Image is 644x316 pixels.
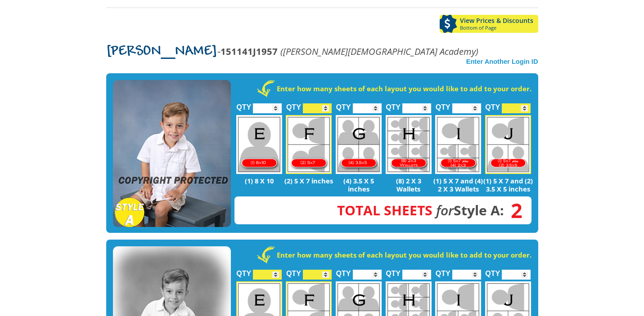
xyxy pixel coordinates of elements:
label: QTY [485,260,500,282]
p: (1) 5 X 7 and (2) 3.5 X 5 inches [483,177,533,193]
em: ([PERSON_NAME][DEMOGRAPHIC_DATA] Academy) [280,45,478,58]
p: (1) 5 X 7 and (4) 2 X 3 Wallets [433,177,483,193]
label: QTY [336,260,351,282]
strong: Enter how many sheets of each layout you would like to add to your order. [277,250,531,259]
em: for [436,201,454,219]
p: (8) 2 X 3 Wallets [383,177,433,193]
p: (1) 8 X 10 [234,177,284,185]
span: [PERSON_NAME] [106,45,217,59]
p: (4) 3.5 X 5 inches [334,177,384,193]
a: Enter Another Login ID [466,58,538,65]
a: View Prices & DiscountsBottom of Page [440,15,538,33]
strong: Enter how many sheets of each layout you would like to add to your order. [277,84,531,93]
label: QTY [236,93,251,116]
label: QTY [485,93,500,116]
img: J [485,115,531,174]
label: QTY [386,260,401,282]
label: QTY [436,260,450,282]
label: QTY [336,93,351,116]
img: F [286,115,332,174]
span: 2 [504,205,522,215]
label: QTY [236,260,251,282]
img: H [386,115,432,174]
label: QTY [436,93,450,116]
img: STYLE A [113,80,231,227]
strong: 151141J1957 [221,45,278,58]
label: QTY [286,260,301,282]
span: Bottom of Page [460,25,538,31]
p: (2) 5 X 7 inches [284,177,334,185]
p: - [106,46,478,57]
label: QTY [286,93,301,116]
strong: Style A: [337,201,504,219]
label: QTY [386,93,401,116]
img: I [435,115,481,174]
img: G [336,115,382,174]
img: E [236,115,282,174]
span: Total Sheets [337,201,432,219]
